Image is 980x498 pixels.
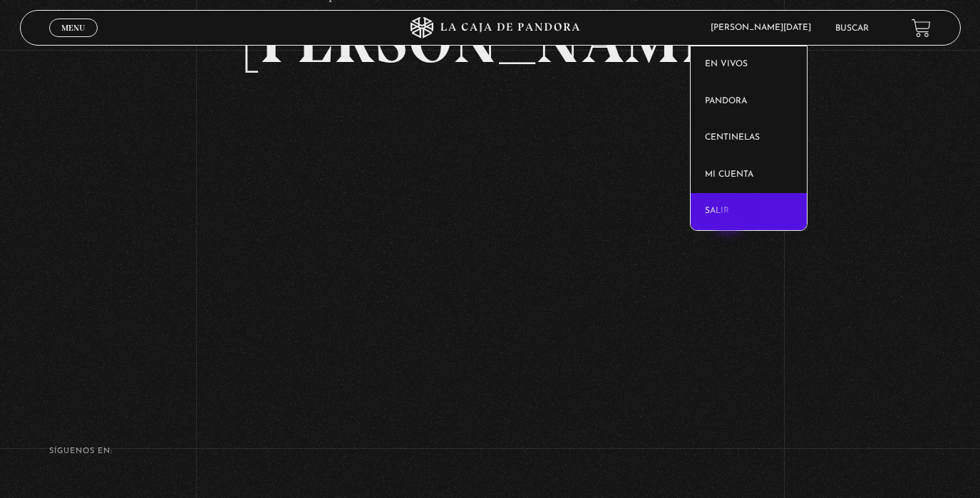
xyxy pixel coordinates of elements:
span: [PERSON_NAME][DATE] [703,24,825,32]
a: Mi cuenta [691,157,807,194]
a: Buscar [835,24,869,33]
span: Menu [61,24,85,32]
a: View your shopping cart [912,18,931,37]
a: En vivos [691,46,807,83]
span: Cerrar [56,36,90,46]
a: Centinelas [691,120,807,157]
h2: [PERSON_NAME] [245,7,734,73]
iframe: Dailymotion video player – MARIA GABRIELA PROGRAMA [245,94,734,369]
a: Salir [691,193,807,230]
h4: SÍguenos en: [49,447,932,455]
a: Pandora [691,83,807,120]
